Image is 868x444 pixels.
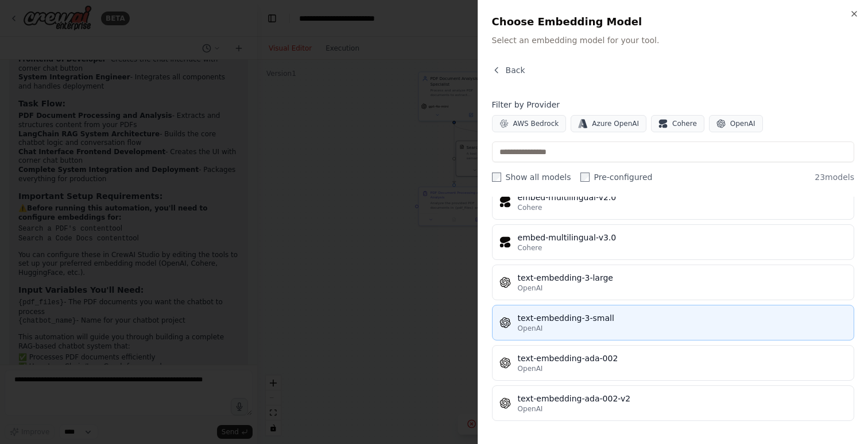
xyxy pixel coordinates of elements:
[492,35,854,46] p: Select an embedding model for your tool.
[492,115,567,132] button: AWS Bedrock
[513,119,559,128] span: AWS Bedrock
[518,192,847,203] div: embed-multilingual-v2.0
[518,324,543,333] span: OpenAI
[492,64,525,76] button: Back
[492,14,854,30] h2: Choose Embedding Model
[492,305,854,340] button: text-embedding-3-smallOpenAI
[518,232,847,243] div: embed-multilingual-v3.0
[518,404,543,414] span: OpenAI
[592,119,639,128] span: Azure OpenAI
[518,312,847,324] div: text-embedding-3-small
[580,173,590,182] input: Pre-configured
[518,353,847,364] div: text-embedding-ada-002
[651,115,704,132] button: Cohere
[506,64,525,76] span: Back
[518,364,543,373] span: OpenAI
[518,284,543,293] span: OpenAI
[492,385,854,421] button: text-embedding-ada-002-v2OpenAI
[492,184,854,220] button: embed-multilingual-v2.0Cohere
[492,99,854,110] h4: Filter by Provider
[709,115,763,132] button: OpenAI
[571,115,646,132] button: Azure OpenAI
[492,224,854,260] button: embed-multilingual-v3.0Cohere
[492,173,501,182] input: Show all models
[518,203,542,212] span: Cohere
[492,265,854,300] button: text-embedding-3-largeOpenAI
[672,119,697,128] span: Cohere
[518,393,847,404] div: text-embedding-ada-002-v2
[815,171,854,183] span: 23 models
[730,119,755,128] span: OpenAI
[518,243,542,252] span: Cohere
[580,171,653,183] label: Pre-configured
[492,171,571,183] label: Show all models
[518,272,847,284] div: text-embedding-3-large
[492,345,854,381] button: text-embedding-ada-002OpenAI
